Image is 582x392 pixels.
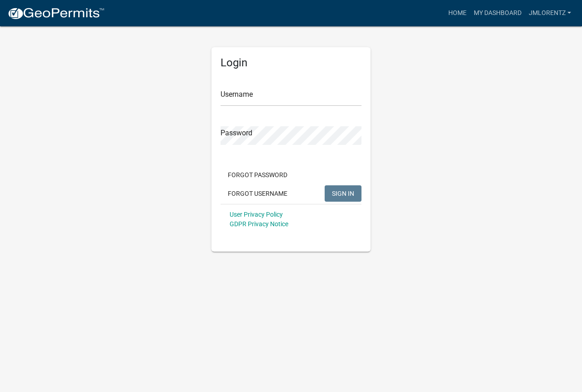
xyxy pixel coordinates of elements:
[445,5,470,22] a: Home
[221,56,361,69] h5: Login
[230,211,283,218] a: User Privacy Policy
[221,185,295,202] button: Forgot Username
[470,5,525,22] a: My Dashboard
[230,220,288,228] a: GDPR Privacy Notice
[325,185,361,202] button: SIGN IN
[221,167,295,183] button: Forgot Password
[525,5,575,22] a: JMLorentz
[332,189,354,197] span: SIGN IN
